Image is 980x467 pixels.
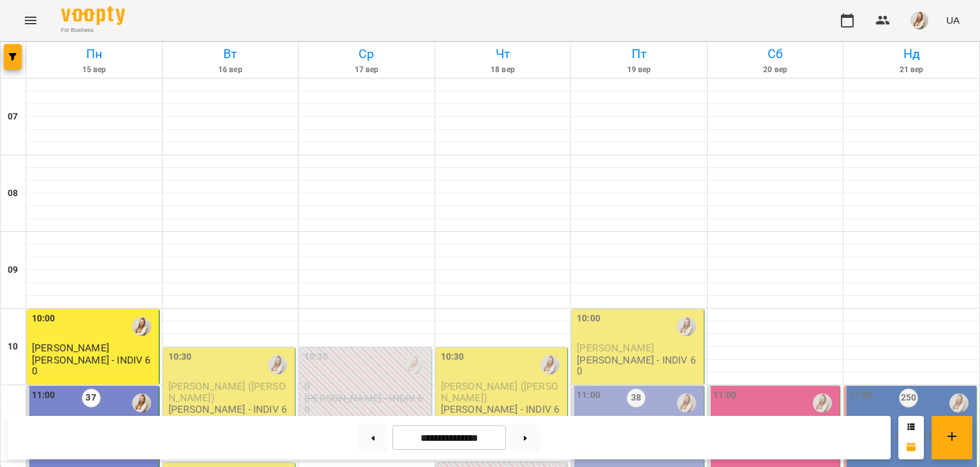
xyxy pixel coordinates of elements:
img: Адамович Вікторія [813,394,832,413]
h6: 07 [8,110,18,124]
label: 10:30 [441,350,464,364]
h6: Ср [301,44,433,64]
img: Адамович Вікторія [132,394,151,413]
img: Адамович Вікторія [677,394,696,413]
img: Адамович Вікторія [405,355,424,374]
h6: 16 вер [165,64,297,76]
img: Адамович Вікторія [677,317,696,336]
span: [PERSON_NAME] ([PERSON_NAME]) [441,380,558,403]
img: Адамович Вікторія [949,394,969,413]
span: [PERSON_NAME] [577,342,654,354]
img: db46d55e6fdf8c79d257263fe8ff9f52.jpeg [910,11,928,29]
img: Адамович Вікторія [540,355,560,374]
h6: Пн [28,44,160,64]
button: UA [941,8,965,32]
label: 250 [899,388,918,408]
img: Адамович Вікторія [132,317,151,336]
p: [PERSON_NAME] - INDIV 60 [32,355,156,377]
label: 37 [82,388,101,408]
p: 0 [304,381,429,392]
h6: Нд [845,44,977,64]
h6: 19 вер [573,64,705,76]
h6: 17 вер [301,64,433,76]
h6: 20 вер [709,64,842,76]
h6: 15 вер [28,64,160,76]
label: 10:30 [168,350,192,364]
label: 11:00 [577,388,600,402]
h6: 10 [8,340,18,354]
span: For Business [61,26,125,34]
span: [PERSON_NAME] ([PERSON_NAME]) [168,380,286,403]
span: [PERSON_NAME] [32,342,109,354]
img: Адамович Вікторія [268,355,287,374]
label: 10:00 [32,312,56,326]
label: 10:30 [304,350,328,364]
label: 11:00 [849,388,873,402]
h6: 08 [8,187,18,201]
h6: 21 вер [845,64,977,76]
label: 11:00 [32,388,56,402]
button: Menu [15,5,46,36]
label: 38 [627,388,646,408]
h6: Чт [437,44,569,64]
h6: Пт [573,44,705,64]
h6: 09 [8,263,18,277]
h6: Вт [165,44,297,64]
h6: 18 вер [437,64,569,76]
label: 11:00 [713,388,737,402]
p: [PERSON_NAME] - INDIV 60 [168,404,293,426]
p: [PERSON_NAME] - INDIV 60 [304,393,429,415]
p: [PERSON_NAME] - INDIV 60 [577,355,701,377]
span: UA [946,13,960,27]
label: 10:00 [577,312,600,326]
h6: Сб [709,44,842,64]
img: Voopty Logo [61,6,125,25]
p: [PERSON_NAME] - INDIV 60 [441,404,565,426]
